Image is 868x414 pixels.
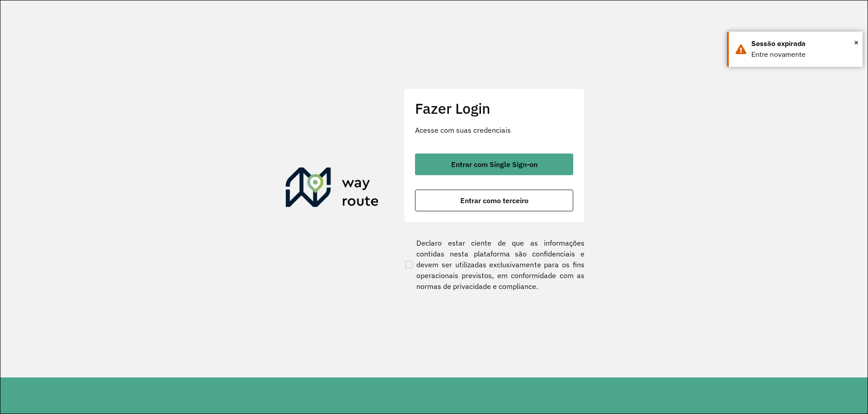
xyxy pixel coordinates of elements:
label: Declaro estar ciente de que as informações contidas nesta plataforma são confidenciais e devem se... [404,237,585,292]
p: Acesse com suas credenciais [415,125,573,135]
button: button [415,154,573,175]
button: Close [854,36,859,49]
button: button [415,190,573,211]
h2: Fazer Login [415,100,573,117]
div: Entre novamente [751,49,856,60]
img: Roteirizador AmbevTech [286,167,379,211]
span: × [854,36,859,49]
span: Entrar como terceiro [460,197,528,204]
span: Entrar com Single Sign-on [451,161,538,168]
div: Sessão expirada [751,38,856,49]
